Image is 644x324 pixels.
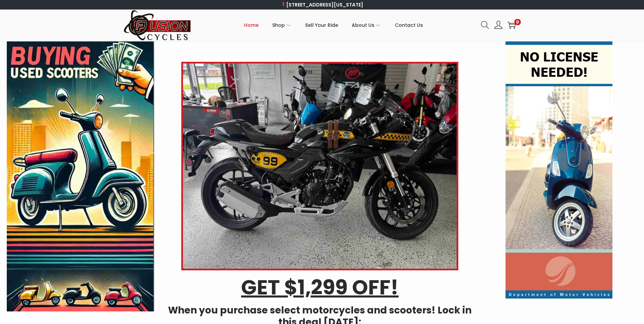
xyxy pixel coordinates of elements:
a: Contact Us [395,10,423,40]
span: About Us [352,17,374,34]
a: About Us [352,10,381,40]
span: Home [244,17,259,34]
nav: Primary navigation [191,10,476,40]
u: GET $1,299 OFF! [241,273,399,302]
a: [STREET_ADDRESS][US_STATE] [281,1,363,8]
a: Home [244,10,259,40]
a: 0 [508,21,516,29]
span: Contact Us [395,17,423,34]
a: Sell Your Ride [305,10,338,40]
span: Sell Your Ride [305,17,338,34]
img: 📍 [281,2,286,7]
span: Shop [272,17,285,34]
img: Woostify retina logo [124,10,191,41]
a: Shop [272,10,292,40]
